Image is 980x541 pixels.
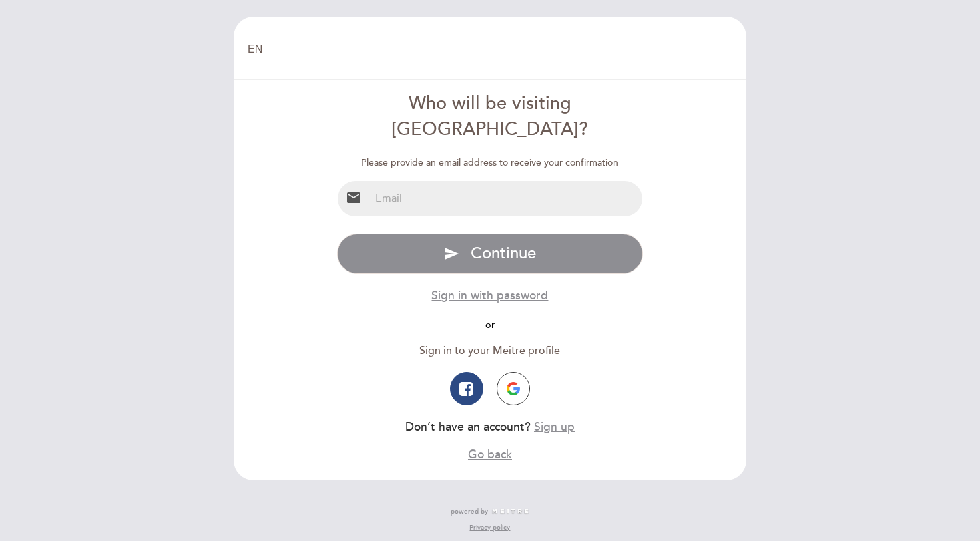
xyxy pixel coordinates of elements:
[475,319,505,331] span: or
[507,382,520,395] img: icon-google.png
[491,508,529,515] img: MEITRE
[443,246,459,262] i: send
[337,91,644,143] div: Who will be visiting [GEOGRAPHIC_DATA]?
[346,190,362,206] i: email
[534,419,575,435] button: Sign up
[451,507,488,516] span: powered by
[451,507,529,516] a: powered by
[337,343,644,359] div: Sign in to your Meitre profile
[431,287,548,304] button: Sign in with password
[337,156,644,170] div: Please provide an email address to receive your confirmation
[405,420,531,434] span: Don’t have an account?
[471,244,536,263] span: Continue
[468,446,512,463] button: Go back
[469,523,510,532] a: Privacy policy
[337,234,644,274] button: send Continue
[370,181,643,216] input: Email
